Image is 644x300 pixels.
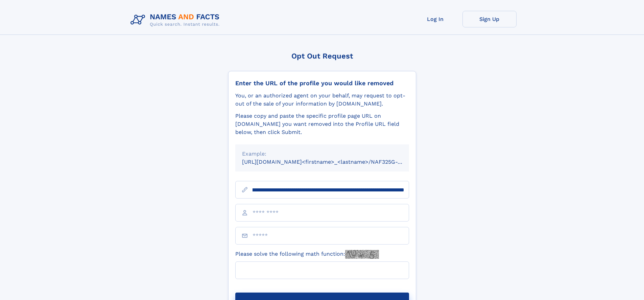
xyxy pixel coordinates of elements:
[242,150,402,158] div: Example:
[235,79,409,87] div: Enter the URL of the profile you would like removed
[462,11,517,27] a: Sign Up
[235,250,379,259] label: Please solve the following math function:
[128,11,225,29] img: Logo Names and Facts
[242,159,422,165] small: [URL][DOMAIN_NAME]<firstname>_<lastname>/NAF325G-xxxxxxxx
[235,112,409,136] div: Please copy and paste the specific profile page URL on [DOMAIN_NAME] you want removed into the Pr...
[235,92,409,108] div: You, or an authorized agent on your behalf, may request to opt-out of the sale of your informatio...
[408,11,462,27] a: Log In
[228,52,416,60] div: Opt Out Request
